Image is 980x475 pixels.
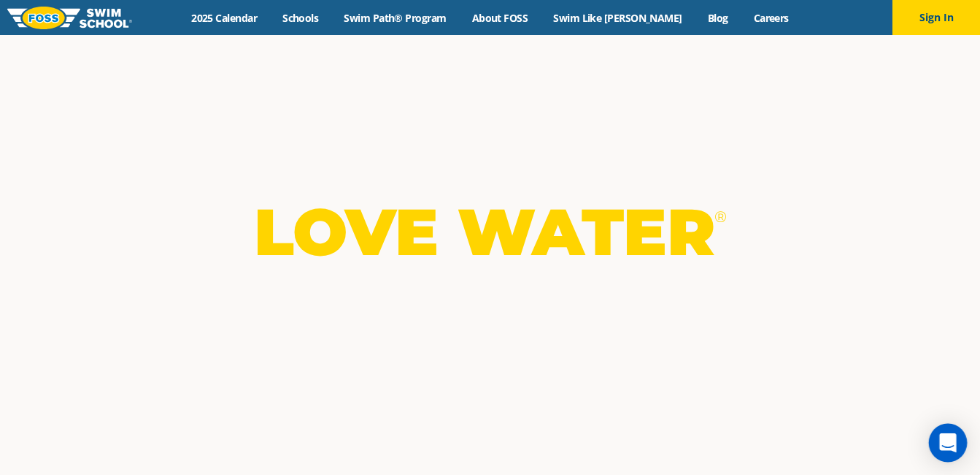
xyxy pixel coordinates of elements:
p: LOVE WATER [254,193,726,271]
a: Schools [270,11,331,25]
img: FOSS Swim School Logo [7,7,132,29]
a: Swim Like [PERSON_NAME] [541,11,695,25]
sup: ® [714,208,726,226]
a: About FOSS [459,11,541,25]
a: Careers [741,11,801,25]
div: Open Intercom Messenger [929,424,968,463]
a: Blog [695,11,741,25]
a: Swim Path® Program [331,11,459,25]
a: 2025 Calendar [179,11,270,25]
